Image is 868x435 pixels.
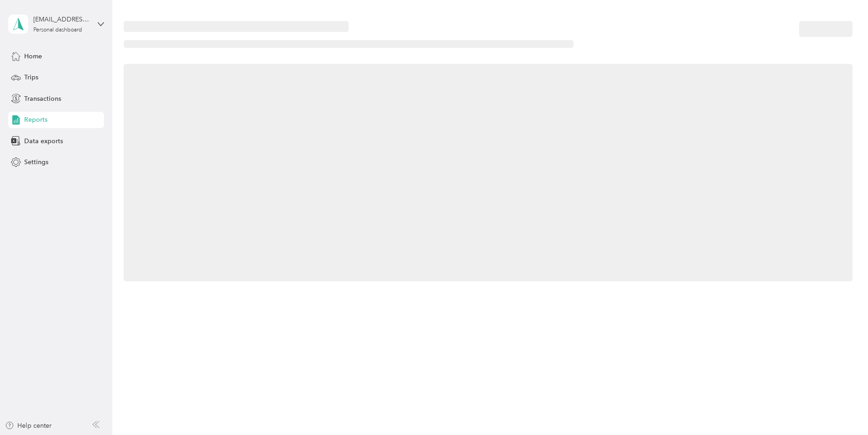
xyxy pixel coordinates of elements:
span: Reports [24,115,47,124]
iframe: Everlance-gr Chat Button Frame [817,384,868,435]
button: Help center [5,421,52,430]
div: Personal dashboard [33,27,82,33]
span: Trips [24,72,38,82]
span: Settings [24,157,48,167]
span: Transactions [24,94,61,104]
span: Data exports [24,136,63,146]
span: Home [24,52,42,61]
div: [EMAIL_ADDRESS][DOMAIN_NAME] [33,15,90,24]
